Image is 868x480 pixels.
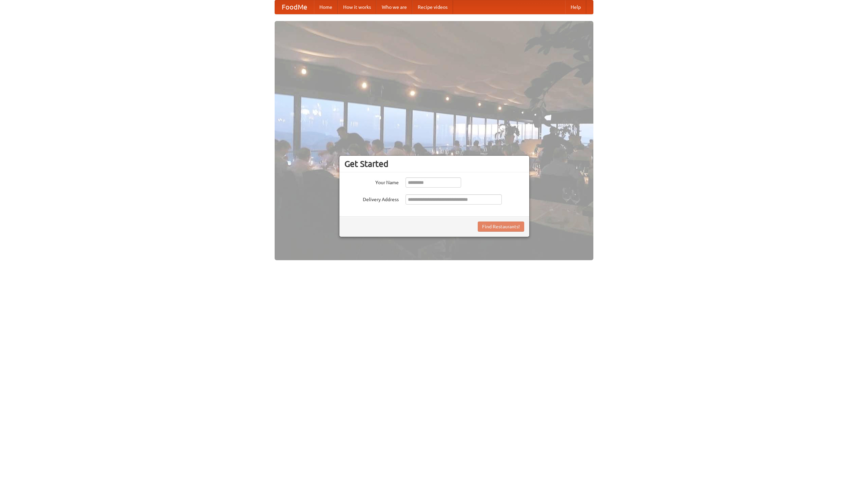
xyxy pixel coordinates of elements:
a: Recipe videos [412,0,453,14]
button: Find Restaurants! [478,222,524,232]
a: FoodMe [275,0,314,14]
label: Your Name [344,177,399,186]
label: Delivery Address [344,194,399,203]
a: Who we are [376,0,412,14]
a: Help [565,0,586,14]
a: Home [314,0,338,14]
a: How it works [338,0,376,14]
h3: Get Started [344,159,524,169]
